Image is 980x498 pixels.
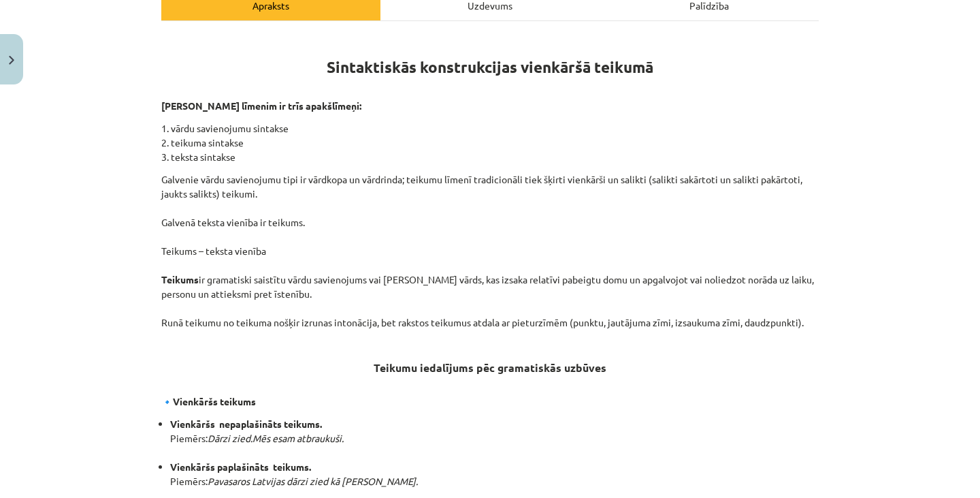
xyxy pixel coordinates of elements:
[161,273,199,285] strong: Teikums
[161,121,819,164] p: 1. vārdu savienojumu sintakse 2. teikuma sintakse 3. teksta sintakse
[170,460,819,488] li: Piemērs:
[208,432,344,444] em: Dārzi zied.Mēs esam atbraukuši.
[161,380,819,409] p: 🔹
[161,172,819,330] p: Galvenie vārdu savienojumu tipi ir vārdkopa un vārdrinda; teikumu līmenī tradicionāli tiek šķirti...
[374,360,606,375] strong: Teikumu iedalījums pēc gramatiskās uzbūves
[327,57,653,77] strong: Sintaktiskās konstrukcijas vienkāršā teikumā
[9,56,14,65] img: icon-close-lesson-0947bae3869378f0d4975bcd49f059093ad1ed9edebbc8119c70593378902aed.svg
[170,418,322,430] strong: Vienkāršs nepaplašināts teikums.
[173,395,256,407] strong: Vienkāršs teikums
[170,417,819,460] li: Piemērs:
[208,475,418,487] em: Pavasaros Latvijas dārzi zied kā [PERSON_NAME].
[161,99,361,112] strong: [PERSON_NAME] līmenim ir trīs apakšlīmeņi:
[170,461,311,473] strong: Vienkāršs paplašināts teikums.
